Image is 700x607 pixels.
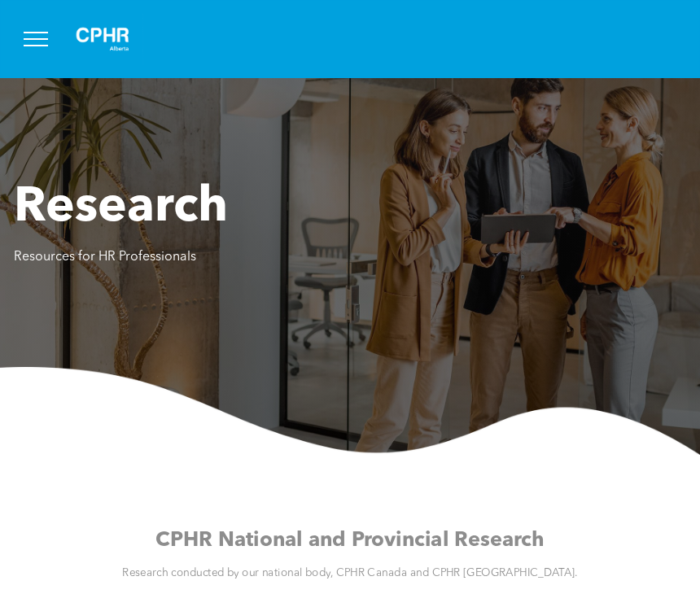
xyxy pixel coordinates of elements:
[14,184,228,233] span: Research
[62,13,143,65] img: A white background with a few lines on it
[15,18,57,60] button: menu
[14,251,196,264] span: Resources for HR Professionals
[155,530,545,550] span: CPHR National and Provincial Research
[122,567,578,578] span: Research conducted by our national body, CPHR Canada and CPHR [GEOGRAPHIC_DATA].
